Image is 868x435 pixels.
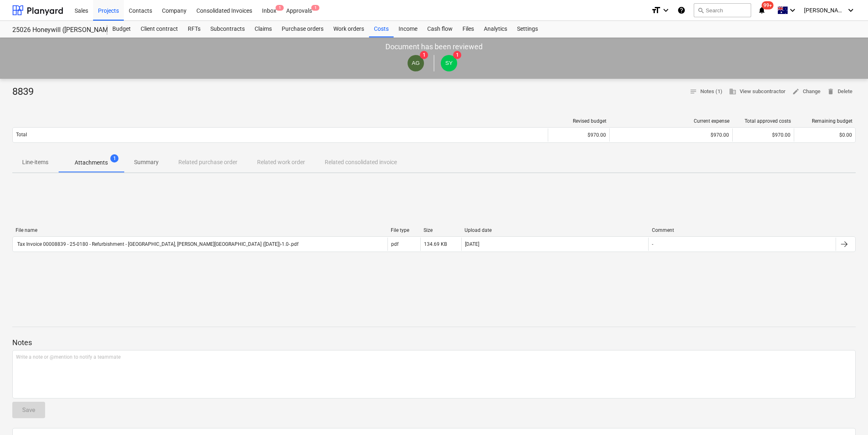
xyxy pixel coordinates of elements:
button: Delete [824,85,856,98]
span: AG [412,60,419,66]
div: pdf [391,241,399,247]
span: 99+ [762,1,774,9]
a: Subcontracts [205,21,250,37]
div: Tax Invoice 00008839 - 25-0180 - Refurbishment - [GEOGRAPHIC_DATA], [PERSON_NAME][GEOGRAPHIC_DATA... [16,241,298,247]
div: Stephen Young [441,55,457,71]
span: 1 [453,51,461,59]
div: 134.69 KB [424,241,447,247]
span: SY [445,60,453,66]
div: Revised budget [551,118,606,124]
span: Notes (1) [690,87,722,96]
div: $970.00 [732,128,794,142]
a: Purchase orders [277,21,328,37]
span: delete [827,88,834,95]
a: Cash flow [422,21,458,37]
a: Costs [369,21,394,37]
p: Summary [134,158,159,167]
span: $0.00 [839,132,852,138]
div: [DATE] [465,241,479,247]
i: format_size [651,5,661,15]
button: Notes (1) [686,85,726,98]
i: keyboard_arrow_down [661,5,671,15]
p: Document has been reviewed [385,42,483,52]
div: Upload date [465,227,645,233]
a: Files [458,21,479,37]
span: Delete [827,87,852,96]
div: Remaining budget [797,118,852,124]
a: RFTs [183,21,205,37]
p: Line-items [22,158,48,167]
span: 1 [311,5,319,11]
a: Work orders [328,21,369,37]
div: 8839 [12,85,40,98]
div: Current expense [613,118,729,124]
div: Ashleigh Goullet [408,55,424,71]
i: keyboard_arrow_down [846,5,856,15]
span: edit [792,88,800,95]
a: Settings [512,21,543,37]
span: notes [690,88,697,95]
i: Knowledge base [677,5,686,15]
span: search [697,7,704,14]
a: Claims [250,21,277,37]
p: Attachments [75,158,108,167]
span: 1 [110,154,118,163]
div: File type [391,227,417,233]
span: Change [792,87,820,96]
div: - [652,241,653,247]
div: Size [424,227,458,233]
div: File name [16,227,384,233]
a: Analytics [479,21,512,37]
p: Notes [12,338,856,348]
div: Comment [652,227,833,233]
span: 1 [276,5,284,11]
a: Income [394,21,422,37]
a: Budget [107,21,136,37]
span: [PERSON_NAME] [804,7,845,14]
a: Client contract [136,21,183,37]
button: Change [789,85,824,98]
iframe: Chat Widget [827,396,868,435]
div: Total approved costs [736,118,791,124]
div: $970.00 [613,132,729,138]
span: View subcontractor [729,87,786,96]
i: notifications [758,5,766,15]
i: keyboard_arrow_down [788,5,797,15]
button: View subcontractor [726,85,789,98]
div: $970.00 [548,128,609,142]
p: Total [16,131,27,138]
button: Search [694,3,751,17]
div: 25026 Honeywill ([PERSON_NAME] SHS [PERSON_NAME] Refurb) [12,26,98,34]
span: business [729,88,736,95]
span: 1 [420,51,428,59]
